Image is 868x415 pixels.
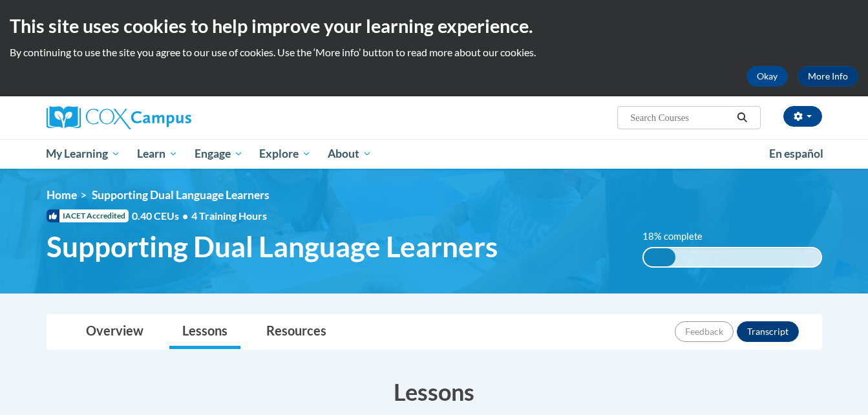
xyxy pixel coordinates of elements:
a: My Learning [38,139,129,169]
a: Overview [73,315,156,349]
span: Supporting Dual Language Learners [47,229,498,264]
a: Learn [129,139,186,169]
h3: Lessons [47,376,822,408]
a: More Info [798,66,858,87]
span: Learn [137,146,178,162]
a: Lessons [169,315,240,349]
div: Main menu [27,139,842,169]
button: Account Settings [783,106,822,127]
button: Feedback [675,321,734,342]
span: En español [769,147,823,160]
h2: This site uses cookies to help improve your learning experience. [10,13,858,39]
a: Home [47,188,77,202]
a: Resources [253,315,339,349]
div: 18% complete [644,248,675,266]
input: Search Courses [629,110,732,125]
a: En español [761,140,832,167]
span: IACET Accredited [47,209,129,222]
span: My Learning [46,146,120,162]
span: Engage [195,146,243,162]
span: Explore [259,146,311,162]
span: 0.40 CEUs [132,209,191,223]
a: Cox Campus [47,106,292,129]
button: Search [732,110,752,125]
button: Okay [746,66,788,87]
label: 18% complete [642,229,717,244]
span: About [328,146,372,162]
p: By continuing to use the site you agree to our use of cookies. Use the ‘More info’ button to read... [10,45,858,59]
span: • [182,209,188,222]
span: Supporting Dual Language Learners [92,188,270,202]
a: About [319,139,380,169]
a: Explore [251,139,319,169]
img: Cox Campus [47,106,191,129]
button: Transcript [737,321,799,342]
span: 4 Training Hours [191,209,267,222]
a: Engage [186,139,251,169]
